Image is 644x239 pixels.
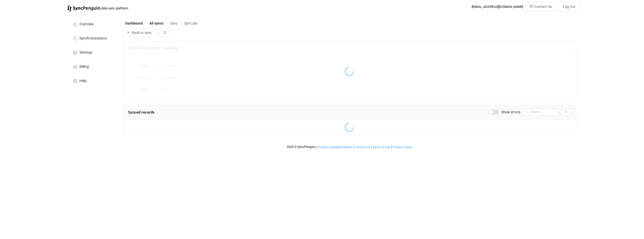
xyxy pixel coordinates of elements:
[79,51,92,55] span: Settings
[372,145,390,149] span: Terms of Use
[125,21,197,25] div: Breadcrumb
[343,145,352,149] span: Status
[342,145,343,149] span: |
[558,2,580,11] button: Log Out
[287,145,316,149] span: 2025 © SyncPenguin
[392,145,412,149] a: Privacy Policy
[79,36,107,40] span: Synchronizations
[67,31,118,45] a: Synchronizations
[355,145,370,149] span: Contact Us
[67,45,118,59] a: Settings
[534,5,552,9] span: Contact Us
[125,21,143,25] span: Dashboard
[523,108,559,116] input: Search
[318,145,341,149] a: Product Updates
[79,79,87,83] span: Help
[501,110,520,114] span: Show errors
[123,28,156,37] button: Back to sync
[184,21,197,25] span: Sync job
[372,145,390,149] a: Terms of Use
[563,5,575,9] span: Log Out
[67,73,118,88] a: Help
[100,5,101,12] span: |
[67,5,100,12] img: syncpenguin.svg
[355,145,370,149] a: Contact Us
[353,145,354,149] span: |
[316,145,317,149] span: |
[132,31,152,35] span: Back to sync
[393,145,412,149] span: Privacy Policy
[67,17,118,31] a: Overview
[472,5,523,9] div: [EMAIL_ADDRESS][DOMAIN_NAME]
[128,110,155,115] span: Synced records
[525,2,556,11] button: Contact Us
[391,145,392,149] span: |
[101,6,128,10] span: data sync platform
[149,21,163,25] span: All syncs
[67,59,118,73] a: Billing
[67,5,128,12] a: |data sync platform
[371,145,372,149] span: |
[170,21,178,25] span: Sync
[79,22,94,26] span: Overview
[79,65,89,69] span: Billing
[343,145,352,149] a: Status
